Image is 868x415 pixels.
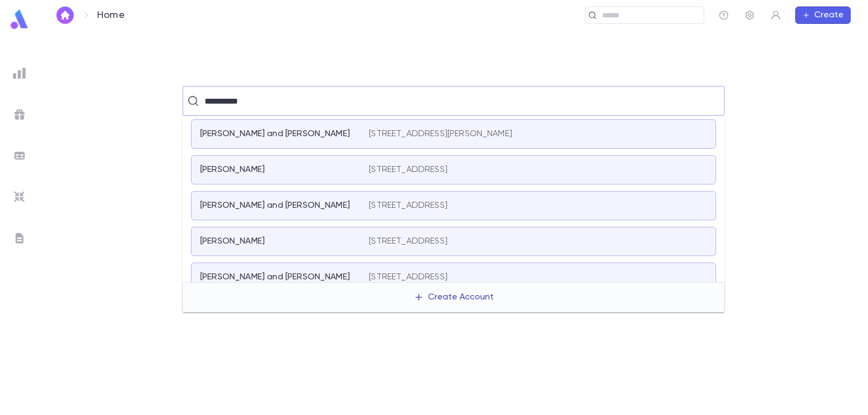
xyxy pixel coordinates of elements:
[59,11,72,20] img: home_white.a664292cf8c1dea59945f0da9f25487c.svg
[200,272,350,283] p: [PERSON_NAME] and [PERSON_NAME]
[200,200,350,211] p: [PERSON_NAME] and [PERSON_NAME]
[369,236,448,247] p: [STREET_ADDRESS]
[13,67,26,80] img: reports_grey.c525e4749d1bce6a11f5fe2a8de1b229.svg
[405,287,502,308] button: Create Account
[200,164,265,175] p: [PERSON_NAME]
[9,9,30,30] img: logo
[200,129,350,139] p: [PERSON_NAME] and [PERSON_NAME]
[13,149,26,162] img: batches_grey.339ca447c9d9533ef1741baa751efc33.svg
[97,9,125,21] p: Home
[200,236,265,247] p: [PERSON_NAME]
[369,129,512,139] p: [STREET_ADDRESS][PERSON_NAME]
[13,190,26,203] img: imports_grey.530a8a0e642e233f2baf0ef88e8c9fcb.svg
[369,164,448,175] p: [STREET_ADDRESS]
[795,7,851,24] button: Create
[13,108,26,121] img: campaigns_grey.99e729a5f7ee94e3726e6486bddda8f1.svg
[13,232,26,245] img: letters_grey.7941b92b52307dd3b8a917253454ce1c.svg
[369,200,448,211] p: [STREET_ADDRESS]
[369,272,448,283] p: [STREET_ADDRESS]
